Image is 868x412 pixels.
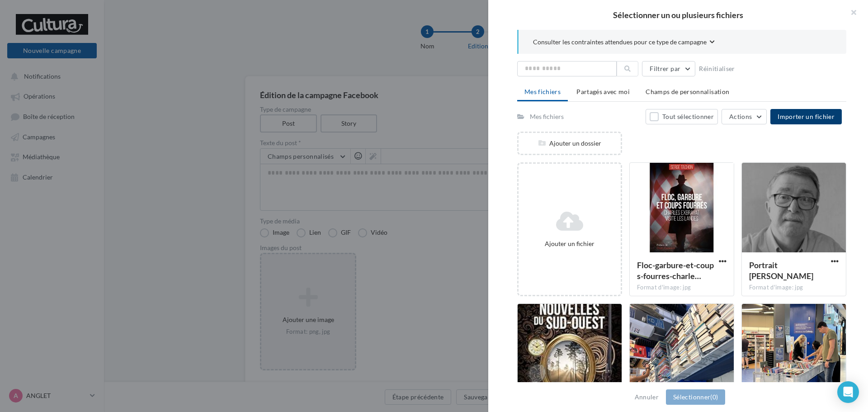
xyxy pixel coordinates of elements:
[749,284,839,292] div: Format d'image: jpg
[646,88,729,95] span: Champs de personnalisation
[666,389,725,405] button: Sélectionner(0)
[749,260,813,281] span: Portrait Tachon
[637,284,726,292] div: Format d'image: jpg
[770,109,842,124] button: Importer un fichier
[522,239,617,248] div: Ajouter un fichier
[729,113,752,120] span: Actions
[524,88,561,95] span: Mes fichiers
[642,61,695,76] button: Filtrer par
[631,392,662,403] button: Annuler
[646,109,718,124] button: Tout sélectionner
[710,393,718,401] span: (0)
[503,11,854,19] h2: Sélectionner un ou plusieurs fichiers
[778,113,835,120] span: Importer un fichier
[722,109,767,124] button: Actions
[837,381,859,403] div: Open Intercom Messenger
[695,63,739,74] button: Réinitialiser
[637,260,714,281] span: Floc-garbure-et-coups-fourres-charles-exbrayat-visite-les
[576,88,630,95] span: Partagés avec moi
[519,139,621,148] div: Ajouter un dossier
[533,37,715,48] button: Consulter les contraintes attendues pour ce type de campagne
[533,38,707,47] span: Consulter les contraintes attendues pour ce type de campagne
[530,112,564,121] div: Mes fichiers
